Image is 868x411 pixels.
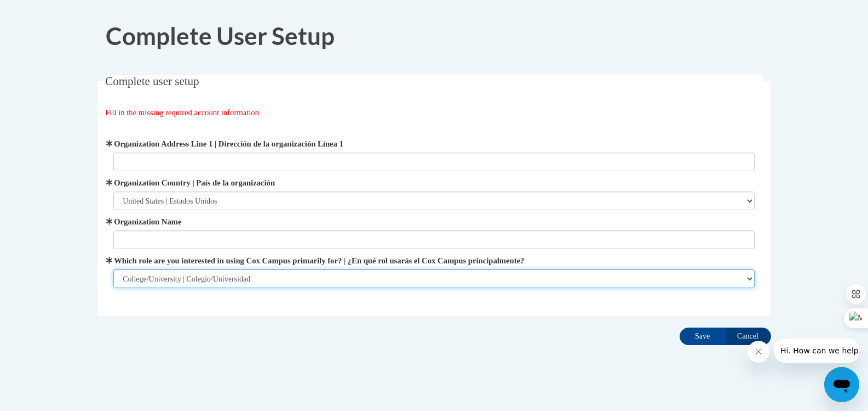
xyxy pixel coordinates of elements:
span: Complete User Setup [106,21,335,50]
span: Fill in the missing required account information [105,108,259,117]
label: Organization Address Line 1 | Dirección de la organización Línea 1 [113,138,755,150]
input: Save [680,328,726,345]
label: Which role are you interested in using Cox Campus primarily for? | ¿En qué rol usarás el Cox Camp... [113,255,755,267]
iframe: Button to launch messaging window [824,367,859,402]
label: Organization Country | País de la organización [113,177,755,189]
span: Hi. How can we help? [7,8,89,16]
label: Organization Name [113,216,755,228]
input: Cancel [725,328,771,345]
span: Complete user setup [105,75,199,88]
iframe: Close message [748,341,769,363]
input: Metadata input [113,230,755,249]
iframe: Message from company [774,339,859,363]
input: Metadata input [113,153,755,171]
